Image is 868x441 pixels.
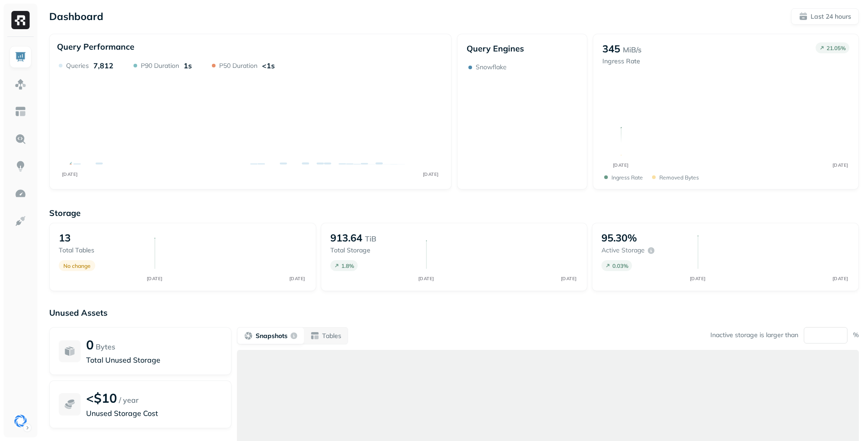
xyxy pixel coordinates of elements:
p: No change [63,262,91,269]
p: 1s [184,61,192,70]
p: 345 [602,42,620,55]
p: Last 24 hours [811,12,851,21]
p: Unused Assets [49,308,859,318]
tspan: [DATE] [832,162,848,168]
p: 0.03 % [612,262,628,269]
p: Snowflake [476,63,507,72]
button: Last 24 hours [791,8,859,25]
p: % [853,331,859,339]
p: Ingress Rate [611,174,643,181]
p: 7,812 [93,61,113,70]
p: Ingress Rate [602,57,642,66]
p: Removed bytes [659,174,699,181]
img: Insights [15,160,26,172]
p: Bytes [96,341,115,352]
tspan: [DATE] [147,276,163,282]
tspan: [DATE] [560,276,576,282]
p: / year [119,395,139,405]
tspan: [DATE] [689,276,705,282]
p: <1s [262,61,275,70]
p: TiB [365,233,376,244]
p: 13 [59,231,71,244]
img: Integrations [15,215,26,227]
img: Assets [15,78,26,90]
img: Ryft [11,11,30,29]
img: Asset Explorer [15,106,26,118]
p: Total Unused Storage [86,354,222,365]
p: Query Performance [57,41,134,52]
p: Inactive storage is larger than [710,331,798,339]
img: Dashboard [15,51,26,63]
p: P50 Duration [219,62,257,70]
p: Total storage [330,246,417,255]
p: Tables [322,332,341,340]
p: Storage [49,208,859,218]
tspan: [DATE] [612,162,628,168]
img: Singular [14,415,27,427]
p: Snapshots [256,332,288,340]
tspan: [DATE] [418,276,434,282]
p: 95.30% [601,231,637,244]
p: Total tables [59,246,145,255]
p: 1.8 % [341,262,354,269]
p: P90 Duration [141,62,179,70]
p: Unused Storage Cost [86,408,222,419]
tspan: [DATE] [423,171,439,177]
img: Query Explorer [15,133,26,145]
p: 913.64 [330,231,362,244]
p: MiB/s [623,44,642,55]
tspan: [DATE] [289,276,305,282]
p: 21.05 % [827,45,846,51]
p: Query Engines [467,43,578,54]
p: Queries [66,62,89,70]
p: <$10 [86,390,117,406]
tspan: [DATE] [832,276,848,282]
img: Optimization [15,188,26,200]
tspan: [DATE] [62,171,78,177]
p: 0 [86,337,94,353]
p: Dashboard [49,10,103,23]
p: Active storage [601,246,645,255]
